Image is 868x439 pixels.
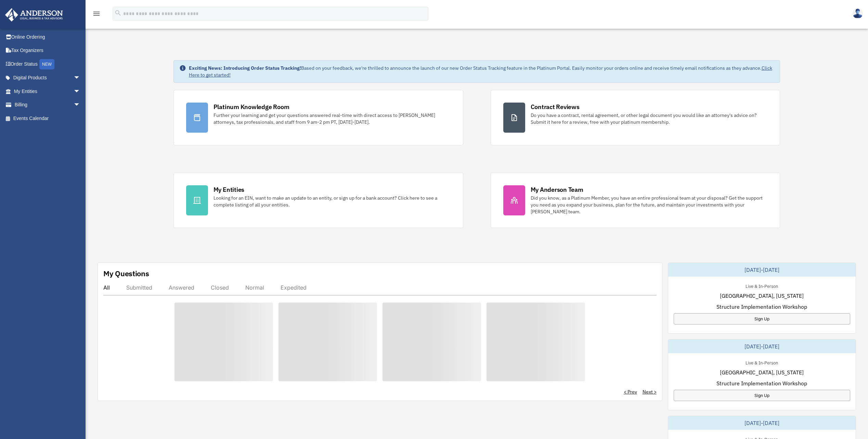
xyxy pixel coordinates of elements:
i: menu [92,10,101,18]
a: Online Ordering [5,30,91,44]
div: Submitted [126,284,152,291]
a: Click Here to get started! [189,65,772,78]
i: search [114,9,122,17]
span: Structure Implementation Workshop [716,303,807,311]
span: Structure Implementation Workshop [716,379,807,387]
a: Sign Up [674,313,850,324]
a: menu [92,12,101,18]
div: Live & In-Person [740,359,783,366]
strong: Exciting News: Introducing Order Status Tracking! [189,65,301,71]
div: My Entities [213,185,244,194]
a: Billingarrow_drop_down [5,98,91,112]
img: User Pic [853,9,863,18]
div: Live & In-Person [740,282,783,289]
div: My Anderson Team [531,185,583,194]
div: Do you have a contract, rental agreement, or other legal document you would like an attorney's ad... [531,112,768,125]
a: Platinum Knowledge Room Further your learning and get your questions answered real-time with dire... [173,90,463,145]
div: Did you know, as a Platinum Member, you have an entire professional team at your disposal? Get th... [531,195,768,215]
a: My Anderson Team Did you know, as a Platinum Member, you have an entire professional team at your... [491,173,780,228]
a: Sign Up [674,390,850,401]
div: Normal [245,284,264,291]
div: Closed [211,284,229,291]
div: All [103,284,110,291]
a: My Entitiesarrow_drop_down [5,84,91,98]
div: Platinum Knowledge Room [213,103,289,111]
span: [GEOGRAPHIC_DATA], [US_STATE] [720,368,804,376]
div: Further your learning and get your questions answered real-time with direct access to [PERSON_NAM... [213,112,451,125]
a: Next > [643,388,657,395]
div: [DATE]-[DATE] [668,263,856,277]
div: Looking for an EIN, want to make an update to an entity, or sign up for a bank account? Click her... [213,195,451,208]
a: Events Calendar [5,111,91,125]
div: Answered [169,284,194,291]
a: < Prev [624,388,637,395]
img: Anderson Advisors Platinum Portal [3,8,65,22]
span: arrow_drop_down [74,98,87,112]
div: Based on your feedback, we're thrilled to announce the launch of our new Order Status Tracking fe... [189,65,775,78]
div: [DATE]-[DATE] [668,340,856,353]
span: arrow_drop_down [74,71,87,85]
div: Expedited [281,284,307,291]
div: [DATE]-[DATE] [668,416,856,430]
div: Contract Reviews [531,103,580,111]
a: Digital Productsarrow_drop_down [5,71,91,85]
span: [GEOGRAPHIC_DATA], [US_STATE] [720,292,804,300]
a: Contract Reviews Do you have a contract, rental agreement, or other legal document you would like... [491,90,780,145]
div: My Questions [103,268,149,279]
span: arrow_drop_down [74,84,87,98]
a: Tax Organizers [5,44,91,57]
div: NEW [39,59,54,69]
a: My Entities Looking for an EIN, want to make an update to an entity, or sign up for a bank accoun... [173,173,463,228]
a: Order StatusNEW [5,57,91,71]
